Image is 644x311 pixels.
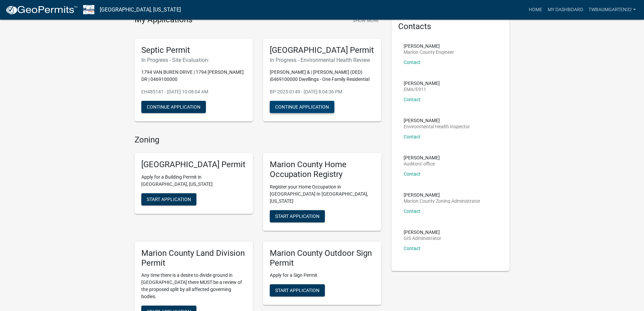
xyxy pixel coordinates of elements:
a: Contact [404,97,421,102]
p: Register your Home Occupation in [GEOGRAPHIC_DATA] In [GEOGRAPHIC_DATA], [US_STATE] [270,183,375,205]
a: [GEOGRAPHIC_DATA], [US_STATE] [100,4,181,16]
p: Any time there is a desire to divide ground in [GEOGRAPHIC_DATA] there MUST be a review of the pr... [141,272,246,300]
p: [PERSON_NAME] [404,230,441,235]
p: Marion County Engineer [404,50,454,54]
a: Contact [404,208,421,214]
h4: Zoning [135,135,381,145]
button: Continue Application [141,101,206,113]
button: Continue Application [270,101,334,113]
p: [PERSON_NAME] [404,155,440,160]
h5: [GEOGRAPHIC_DATA] Permit [270,45,375,55]
button: Show More [350,15,381,26]
p: Auditors' office [404,161,440,166]
span: Start Application [275,288,319,293]
p: 1794 VAN BUREN DRIVE | 1794 [PERSON_NAME] DR | 0469100000 [141,69,246,83]
p: [PERSON_NAME] [404,118,470,123]
p: Environmental Health Inspector [404,124,470,129]
h5: Septic Permit [141,45,246,55]
p: [PERSON_NAME] [404,193,480,197]
p: BP-2025-0149 - [DATE] 8:04:36 PM [270,88,375,95]
p: [PERSON_NAME] [404,81,440,86]
h5: Marion County Land Division Permit [141,248,246,268]
p: [PERSON_NAME] & | [PERSON_NAME] (DED) |0469100000 Dwellings - One Family Residential [270,69,375,83]
a: Home [526,3,545,16]
a: Contact [404,60,421,65]
p: GIS Administrator [404,236,441,241]
h4: My Applications [135,15,192,25]
a: Contact [404,134,421,139]
p: [PERSON_NAME] [404,44,454,48]
p: Apply for a Sign Permit [270,272,375,279]
span: Start Application [275,213,319,219]
p: EMA/E911 [404,87,440,92]
span: Start Application [147,197,191,202]
a: twbaumgarten32 [586,3,639,16]
h6: In Progress - Site Evaluation: [141,57,246,63]
button: Start Application [270,210,325,222]
h5: [GEOGRAPHIC_DATA] Permit [141,160,246,170]
a: My Dashboard [545,3,586,16]
a: Contact [404,246,421,251]
button: Start Application [270,284,325,296]
h5: Marion County Home Occupation Registry [270,160,375,179]
p: EH485141 - [DATE] 10:08:04 AM [141,88,246,95]
p: Marion County Zoning Administrator [404,199,480,203]
img: Marion County, Iowa [83,5,94,14]
p: Apply for a Building Permit in [GEOGRAPHIC_DATA], [US_STATE] [141,174,246,188]
h5: Contacts [398,22,503,31]
h5: Marion County Outdoor Sign Permit [270,248,375,268]
a: Contact [404,171,421,177]
h6: In Progress - Environmental Health Review [270,57,375,63]
button: Start Application [141,193,196,205]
